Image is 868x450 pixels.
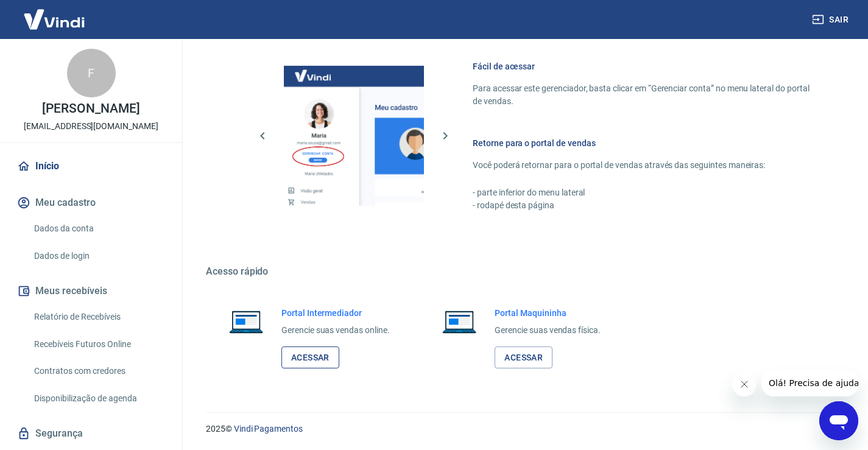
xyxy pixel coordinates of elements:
div: F [67,49,116,97]
p: - rodapé desta página [473,199,810,212]
h6: Portal Intermediador [281,307,390,319]
iframe: Fechar mensagem [732,372,757,396]
p: [EMAIL_ADDRESS][DOMAIN_NAME] [24,120,158,133]
h6: Retorne para o portal de vendas [473,137,810,149]
a: Dados de login [29,244,168,269]
p: Para acessar este gerenciador, basta clicar em “Gerenciar conta” no menu lateral do portal de ven... [473,82,810,108]
span: Olá! Precisa de ajuda? [7,9,102,18]
button: Sair [810,9,853,31]
iframe: Mensagem da empresa [761,370,858,396]
a: Acessar [281,346,339,369]
p: Gerencie suas vendas online. [281,324,390,337]
p: Você poderá retornar para o portal de vendas através das seguintes maneiras: [473,159,810,172]
a: Recebíveis Futuros Online [29,332,168,357]
h6: Fácil de acessar [473,60,810,72]
h6: Portal Maquininha [495,307,601,319]
p: - parte inferior do menu lateral [473,186,810,199]
img: Vindi [15,1,94,38]
a: Dados da conta [29,216,168,241]
button: Meu cadastro [15,189,168,216]
iframe: Botão para abrir a janela de mensagens [819,401,858,440]
img: Imagem da dashboard mostrando o botão de gerenciar conta na sidebar no lado esquerdo [284,66,424,206]
img: Imagem de um notebook aberto [221,307,272,336]
h5: Acesso rápido [206,265,839,278]
a: Início [15,153,168,180]
a: Relatório de Recebíveis [29,304,168,329]
a: Segurança [15,420,168,447]
a: Contratos com credores [29,359,168,384]
p: 2025 © [206,423,839,435]
p: Gerencie suas vendas física. [495,324,601,337]
button: Meus recebíveis [15,278,168,304]
a: Disponibilização de agenda [29,386,168,411]
a: Acessar [495,346,552,369]
p: [PERSON_NAME] [42,102,139,115]
a: Vindi Pagamentos [234,424,303,434]
img: Imagem de um notebook aberto [434,307,485,336]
